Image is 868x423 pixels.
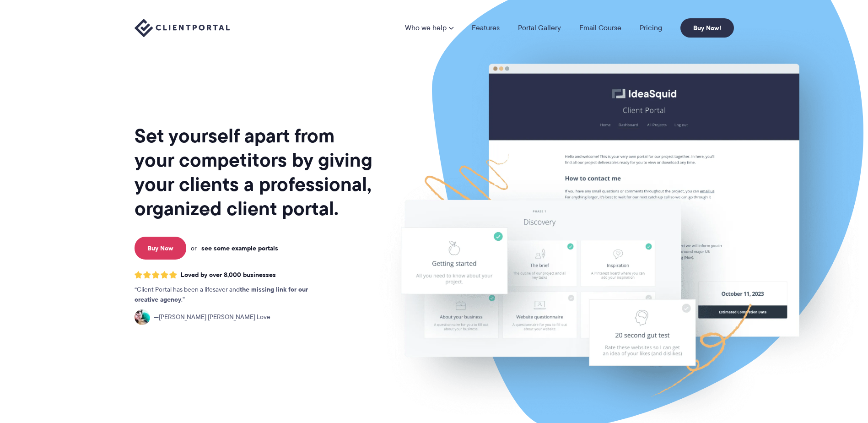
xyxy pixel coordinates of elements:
a: Features [472,24,500,32]
a: Portal Gallery [518,24,561,32]
span: Loved by over 8,000 businesses [181,271,276,279]
h1: Set yourself apart from your competitors by giving your clients a professional, organized client ... [135,124,374,221]
p: Client Portal has been a lifesaver and . [135,285,327,305]
a: Buy Now [135,237,186,260]
a: Email Course [579,24,621,32]
a: Who we help [405,24,453,32]
a: see some example portals [201,244,278,252]
span: [PERSON_NAME] [PERSON_NAME] Love [154,312,270,322]
a: Buy Now! [680,18,734,38]
a: Pricing [640,24,662,32]
strong: the missing link for our creative agency [135,284,308,304]
span: or [191,244,197,252]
